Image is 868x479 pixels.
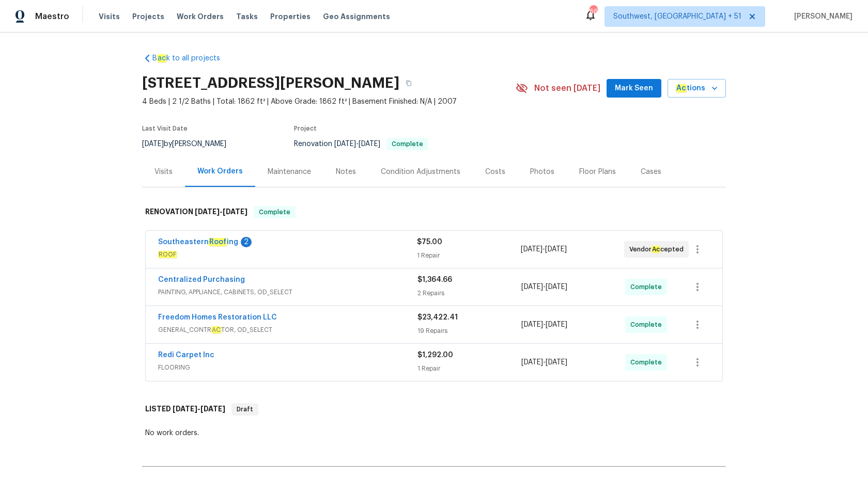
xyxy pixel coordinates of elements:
div: Visits [154,167,173,177]
div: 2 Repairs [417,288,521,298]
button: Actions [668,79,726,98]
h6: RENOVATION [145,206,247,218]
em: Ac [652,246,660,253]
span: [DATE] [521,246,542,253]
em: ac [157,54,166,62]
span: [DATE] [334,140,356,148]
div: 19 Repairs [417,326,521,336]
span: GENERAL_CONTR TOR, OD_SELECT [158,325,417,335]
span: [DATE] [545,246,567,253]
span: B k to all projects [152,53,220,63]
div: 1 Repair [417,250,520,261]
h6: LISTED [145,403,225,416]
div: Cases [641,167,661,177]
span: Draft [233,404,257,414]
span: [DATE] [521,283,543,291]
span: tions [676,82,705,95]
span: $75.00 [417,238,442,246]
span: Southwest, [GEOGRAPHIC_DATA] + 51 [613,11,741,22]
span: Complete [630,320,666,330]
span: $1,364.66 [417,276,452,283]
div: Condition Adjustments [381,167,460,177]
span: Complete [388,141,427,147]
span: [DATE] [223,208,247,215]
em: Roof [209,238,227,246]
span: FLOORING [158,362,417,373]
span: Last Visit Date [142,125,188,132]
span: - [521,244,567,254]
h2: [STREET_ADDRESS][PERSON_NAME] [142,78,399,88]
span: PAINTING, APPLIANCE, CABINETS, OD_SELECT [158,287,417,297]
span: $1,292.00 [417,352,453,359]
span: - [521,320,567,330]
a: Redi Carpet Inc [158,352,214,359]
div: Notes [336,167,356,177]
span: Complete [630,282,666,292]
span: Properties [270,11,311,22]
div: LISTED [DATE]-[DATE]Draft [142,393,726,426]
a: Freedom Homes Restoration LLC [158,314,277,321]
span: Complete [630,357,666,368]
span: [DATE] [546,283,567,291]
span: - [173,405,225,412]
div: by [PERSON_NAME] [142,138,239,150]
span: Complete [255,207,295,217]
div: Floor Plans [579,167,616,177]
em: ROOF [158,251,177,258]
span: [DATE] [521,321,543,328]
span: Vendor cepted [629,244,688,254]
span: Mark Seen [615,82,653,95]
button: Copy Address [399,74,418,92]
div: Maintenance [268,167,311,177]
span: 4 Beds | 2 1/2 Baths | Total: 1862 ft² | Above Grade: 1862 ft² | Basement Finished: N/A | 2007 [142,97,516,107]
span: - [521,282,567,292]
span: $23,422.41 [417,314,458,321]
em: AC [211,326,221,333]
span: [DATE] [521,359,543,366]
button: Mark Seen [607,79,661,98]
span: [DATE] [142,140,164,148]
div: Photos [530,167,554,177]
span: [DATE] [546,321,567,328]
span: [DATE] [546,359,567,366]
span: [DATE] [173,405,197,412]
span: [DATE] [200,405,225,412]
div: 1 Repair [417,363,521,374]
div: 2 [241,237,252,247]
span: Work Orders [177,11,224,22]
span: Maestro [35,11,69,22]
span: Not seen [DATE] [534,83,600,93]
span: Visits [99,11,120,22]
a: Back to all projects [142,53,241,63]
div: Costs [485,167,505,177]
span: - [334,140,380,148]
span: Geo Assignments [323,11,390,22]
a: Centralized Purchasing [158,276,245,283]
a: SoutheasternRoofing [158,238,238,246]
em: Ac [676,84,687,92]
div: 660 [590,6,597,17]
span: [PERSON_NAME] [790,11,853,22]
span: Projects [132,11,164,22]
span: Project [294,125,317,132]
div: No work orders. [145,428,723,438]
div: RENOVATION [DATE]-[DATE]Complete [142,196,726,229]
span: [DATE] [195,208,220,215]
span: [DATE] [359,140,380,148]
span: - [521,357,567,368]
span: Tasks [236,13,258,20]
span: - [195,208,247,215]
div: Work Orders [197,166,243,177]
span: Renovation [294,140,428,148]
